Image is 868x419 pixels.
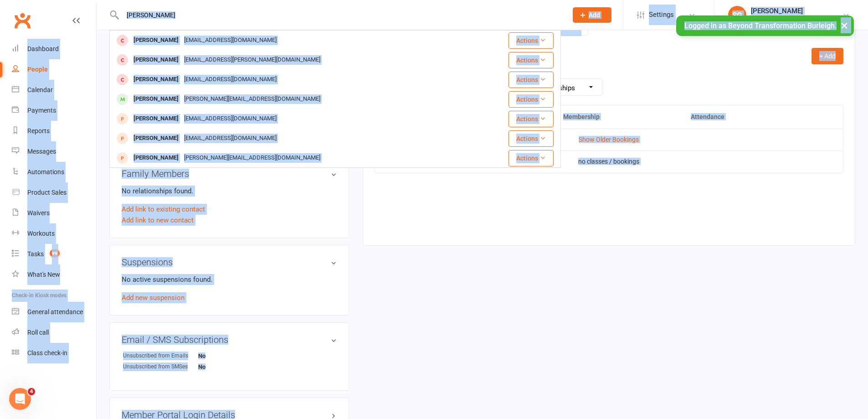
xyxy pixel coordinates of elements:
div: [EMAIL_ADDRESS][DOMAIN_NAME] [181,112,279,125]
div: [PERSON_NAME] [131,73,181,86]
button: × [836,16,853,35]
button: Actions [508,32,554,49]
div: [PERSON_NAME] [131,53,181,67]
h3: Family Members [122,169,337,179]
span: Add [589,11,600,19]
span: Settings [649,5,674,25]
th: Attendance [683,105,803,129]
div: Payments [27,107,56,114]
p: No relationships found. [122,186,337,197]
div: Class check-in [27,349,67,357]
a: Add link to existing contact [122,204,205,215]
div: [PERSON_NAME][EMAIL_ADDRESS][DOMAIN_NAME] [181,93,323,106]
a: General attendance kiosk mode [12,302,96,322]
h3: Email / SMS Subscriptions [122,335,337,345]
a: Waivers [12,203,96,223]
a: What's New [12,264,96,285]
div: Dashboard [27,45,59,52]
a: Tasks 99 [12,244,96,264]
button: Actions [508,150,554,166]
div: Tasks [27,250,44,258]
button: Actions [508,111,554,127]
div: Roll call [27,329,49,336]
div: Messages [27,148,56,155]
div: Reports [27,127,50,134]
div: Beyond Transformation Burleigh [751,15,842,23]
a: Clubworx [11,9,34,32]
span: Logged in as Beyond Transformation Burleigh. [684,21,837,30]
div: [EMAIL_ADDRESS][DOMAIN_NAME] [181,73,279,86]
a: Dashboard [12,39,96,59]
div: [PERSON_NAME] [131,132,181,145]
div: Product Sales [27,189,67,196]
div: General attendance [27,308,83,316]
div: [EMAIL_ADDRESS][DOMAIN_NAME] [181,132,279,145]
div: [PERSON_NAME] [751,7,842,15]
div: Unsubscribed from SMSes [123,362,198,371]
button: Actions [508,91,554,108]
button: + Add [812,48,843,64]
a: Automations [12,162,96,182]
div: What's New [27,271,60,278]
div: SG [728,6,746,24]
div: People [27,66,48,73]
button: Actions [508,52,554,68]
a: Add link to new contact [122,215,194,226]
div: [PERSON_NAME] [131,151,181,165]
th: Membership [555,105,683,129]
div: Calendar [27,86,53,93]
a: Reports [12,121,96,141]
a: Calendar [12,80,96,100]
a: Payments [12,100,96,121]
strong: No [198,363,251,370]
div: Waivers [27,209,50,217]
div: [EMAIL_ADDRESS][PERSON_NAME][DOMAIN_NAME] [181,53,323,67]
h3: Classes / Bookings [375,48,843,62]
div: [EMAIL_ADDRESS][DOMAIN_NAME] [181,34,279,47]
div: [PERSON_NAME] [131,34,181,47]
iframe: Intercom live chat [9,388,31,410]
div: Unsubscribed from Emails [123,352,198,360]
td: no classes / bookings [375,150,843,172]
button: Actions [508,130,554,147]
button: Add [573,7,611,23]
strong: No [198,352,251,359]
a: People [12,59,96,80]
a: Messages [12,141,96,162]
a: Class kiosk mode [12,343,96,363]
input: Search... [120,9,561,21]
span: 99 [50,249,60,257]
div: [PERSON_NAME][EMAIL_ADDRESS][DOMAIN_NAME] [181,151,323,165]
a: Add new suspension [122,294,185,302]
div: Workouts [27,230,55,237]
a: Product Sales [12,182,96,203]
div: Automations [27,168,64,176]
h3: Suspensions [122,257,337,267]
a: Roll call [12,322,96,343]
div: [PERSON_NAME] [131,93,181,106]
span: 4 [28,388,35,395]
button: Actions [508,72,554,88]
a: Workouts [12,223,96,244]
div: [PERSON_NAME] [131,112,181,125]
p: No active suspensions found. [122,274,337,285]
a: Show Older Bookings [579,136,639,143]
